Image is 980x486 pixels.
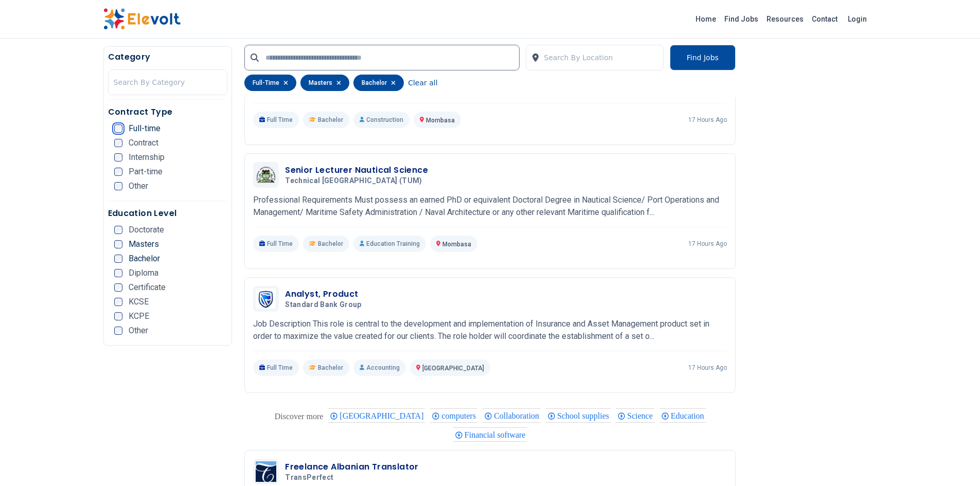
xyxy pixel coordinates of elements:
span: Technical [GEOGRAPHIC_DATA] (TUM) [285,176,422,186]
div: full-time [244,75,296,91]
span: Full-time [129,124,161,133]
span: Mombasa [426,117,455,124]
input: KCSE [114,298,122,306]
span: Part-time [129,168,163,176]
span: Certificate [129,283,166,292]
iframe: Advertisement [748,46,877,355]
div: Financial software [453,427,527,442]
input: Full-time [114,124,122,133]
span: Bachelor [318,364,343,372]
span: KCSE [129,298,149,306]
span: Bachelor [318,116,343,124]
span: Mombasa [442,241,471,248]
p: Professional Requirements Must possess an earned PhD or equivalent Doctoral Degree in Nautical Sc... [253,194,727,219]
span: Other [129,182,148,190]
a: Contact [808,11,842,27]
h3: Analyst, Product [285,288,366,300]
div: These are topics related to the article that might interest you [275,409,324,424]
div: School supplies [546,408,611,423]
div: Education [660,408,706,423]
span: Collaboration [494,411,542,420]
a: Technical University of Mombasa (TUM)Senior Lecturer Nautical ScienceTechnical [GEOGRAPHIC_DATA] ... [253,162,727,252]
p: Full Time [253,236,299,252]
span: [GEOGRAPHIC_DATA] [340,411,426,420]
div: Science [616,408,654,423]
input: Other [114,327,122,335]
span: Bachelor [318,240,343,248]
p: 17 hours ago [688,240,727,248]
input: Diploma [114,269,122,277]
h3: Freelance Albanian Translator [285,461,419,473]
span: Diploma [129,269,158,277]
div: computers [430,408,477,423]
div: masters [300,75,349,91]
p: 17 hours ago [688,364,727,372]
p: Construction [353,112,409,128]
input: Masters [114,240,122,248]
span: TransPerfect [285,473,333,482]
span: School supplies [557,411,612,420]
span: Masters [129,240,159,248]
button: Find Jobs [670,45,736,70]
a: Login [842,9,873,29]
p: Job Description This role is central to the development and implementation of Insurance and Asset... [253,318,727,343]
h5: Contract Type [108,106,228,118]
div: Collaboration [483,408,541,423]
span: Education [671,411,707,420]
img: Elevolt [103,8,181,30]
span: KCPE [129,312,149,320]
span: [GEOGRAPHIC_DATA] [422,365,484,372]
input: Certificate [114,283,122,292]
p: Full Time [253,359,299,376]
span: computers [441,411,479,420]
input: Other [114,182,122,190]
p: Accounting [353,359,406,376]
input: Bachelor [114,255,122,263]
input: KCPE [114,312,122,320]
input: Internship [114,153,122,161]
button: Clear all [408,75,437,91]
a: Standard Bank GroupAnalyst, ProductStandard Bank GroupJob Description This role is central to the... [253,286,727,376]
p: Full Time [253,112,299,128]
span: Other [129,327,148,335]
input: Doctorate [114,226,122,234]
img: TransPerfect [256,461,276,482]
a: Home [691,11,720,27]
iframe: Chat Widget [929,437,980,486]
a: Resources [762,11,808,27]
a: Find Jobs [720,11,762,27]
span: Contract [129,139,158,147]
img: Technical University of Mombasa (TUM) [256,166,276,183]
p: Education Training [353,236,426,252]
span: Standard Bank Group [285,300,362,310]
span: Doctorate [129,226,164,234]
img: Standard Bank Group [256,289,276,308]
h3: Senior Lecturer Nautical Science [285,164,428,176]
input: Part-time [114,168,122,176]
h5: Education Level [108,207,228,220]
input: Contract [114,139,122,147]
span: Bachelor [129,255,160,263]
span: Financial software [465,430,529,439]
div: bachelor [353,75,404,91]
span: Internship [129,153,165,161]
span: Science [627,411,656,420]
p: 17 hours ago [688,116,727,124]
div: Nairobi [328,408,425,423]
h5: Category [108,51,228,63]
